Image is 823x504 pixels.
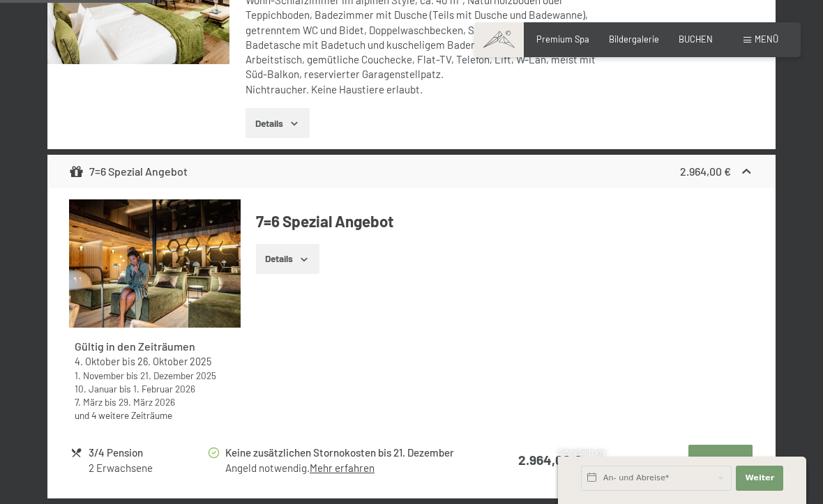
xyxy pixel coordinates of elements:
[75,409,172,421] a: und 4 weitere Zeiträume
[133,383,195,395] time: 01.02.2026
[679,33,713,45] a: BUCHEN
[75,382,236,395] div: bis
[256,211,754,232] h4: 7=6 Spezial Angebot
[246,108,309,139] button: Details
[680,165,731,178] strong: 2.964,00 €
[89,461,206,475] div: 2 Erwachsene
[558,448,606,457] span: Schnellanfrage
[75,369,236,382] div: bis
[609,33,659,45] a: Bildergalerie
[256,244,319,275] button: Details
[75,369,124,381] time: 01.11.2025
[75,356,120,367] time: 04.10.2025
[69,199,240,328] img: mss_renderimg.php
[310,461,375,474] a: Mehr erfahren
[75,355,236,369] div: bis
[75,383,117,395] time: 10.01.2026
[140,369,216,381] time: 21.12.2025
[137,356,211,367] time: 26.10.2025
[89,445,206,461] div: 3/4 Pension
[75,395,236,408] div: bis
[69,163,188,180] div: 7=6 Spezial Angebot
[47,155,776,188] div: 7=6 Spezial Angebot2.964,00 €
[75,396,103,408] time: 07.03.2026
[119,396,175,408] time: 29.03.2026
[745,473,774,484] span: Weiter
[755,33,778,45] span: Menü
[225,461,478,475] div: Angeld notwendig.
[225,445,478,461] div: Keine zusätzlichen Stornokosten bis 21. Dezember
[536,33,589,45] a: Premium Spa
[688,445,753,475] button: Auswählen
[75,339,195,353] strong: Gültig in den Zeiträumen
[736,466,783,491] button: Weiter
[518,452,582,468] strong: 2.964,00 €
